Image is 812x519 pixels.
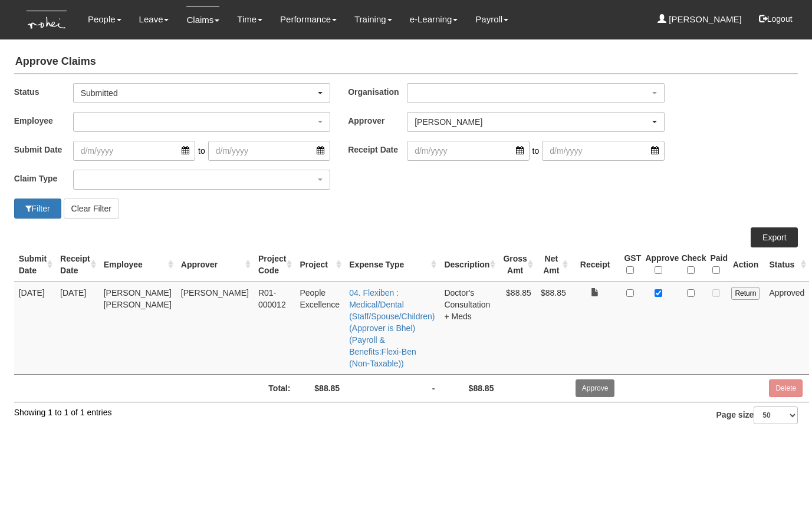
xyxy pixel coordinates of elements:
td: Approved [764,282,809,374]
a: 04. Flexiben : Medical/Dental (Staff/Spouse/Children) (Approver is Bhel) (Payroll & Benefits:Flex... [349,288,435,368]
th: Approver : activate to sort column ascending [176,247,254,282]
td: People Excellence [295,282,344,374]
th: Check [676,247,705,282]
th: Project : activate to sort column ascending [295,247,344,282]
th: Status : activate to sort column ascending [764,247,809,282]
label: Employee [14,112,73,129]
a: e-Learning [410,6,458,33]
td: $88.85 [439,374,498,402]
td: $88.85 [536,282,571,374]
label: Approver [348,112,407,129]
th: Gross Amt : activate to sort column ascending [498,247,535,282]
a: Export [751,227,798,247]
a: [PERSON_NAME] [658,6,742,33]
a: Claims [186,6,219,34]
input: d/m/yyyy [208,141,330,161]
td: [PERSON_NAME] [PERSON_NAME] [99,282,176,374]
input: d/m/yyyy [407,141,529,161]
label: Submit Date [14,141,73,158]
div: [PERSON_NAME] [415,116,650,128]
th: GST [619,247,640,282]
label: Organisation [348,83,407,100]
label: Page size [716,406,798,424]
h4: Approve Claims [14,50,798,74]
a: Training [354,6,392,33]
a: Time [237,6,262,33]
button: Logout [751,5,801,33]
input: d/m/yyyy [73,141,195,161]
td: - [344,374,439,402]
button: Filter [14,199,61,219]
td: Doctor's Consultation + Meds [439,282,498,374]
a: Payroll [475,6,508,33]
td: $88.85 [498,282,535,374]
th: Net Amt : activate to sort column ascending [536,247,571,282]
th: Approve [640,247,676,282]
td: [PERSON_NAME] [176,282,254,374]
button: Clear Filter [64,199,119,219]
th: Action [726,247,764,282]
th: Receipt [571,247,620,282]
label: Claim Type [14,170,73,187]
input: Return [731,287,760,300]
td: [DATE] [14,282,55,374]
label: Status [14,83,73,100]
th: Submit Date : activate to sort column ascending [14,247,55,282]
th: Receipt Date : activate to sort column ascending [55,247,99,282]
button: [PERSON_NAME] [407,112,665,132]
input: d/m/yyyy [542,141,664,161]
a: People [88,6,121,33]
td: [DATE] [55,282,99,374]
th: Expense Type : activate to sort column ascending [344,247,439,282]
button: Submitted [73,83,331,103]
input: Approve [576,379,615,397]
iframe: chat widget [762,472,800,507]
th: Paid [705,247,726,282]
span: to [530,141,543,161]
td: Total: [99,374,295,402]
div: Submitted [81,87,316,99]
a: Performance [280,6,337,33]
span: to [195,141,208,161]
td: $88.85 [295,374,344,402]
th: Employee : activate to sort column ascending [99,247,176,282]
th: Description : activate to sort column ascending [439,247,498,282]
th: Project Code : activate to sort column ascending [254,247,295,282]
label: Receipt Date [348,141,407,158]
td: R01-000012 [254,282,295,374]
select: Page size [754,406,798,424]
a: Leave [139,6,169,33]
input: Delete [769,379,803,397]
